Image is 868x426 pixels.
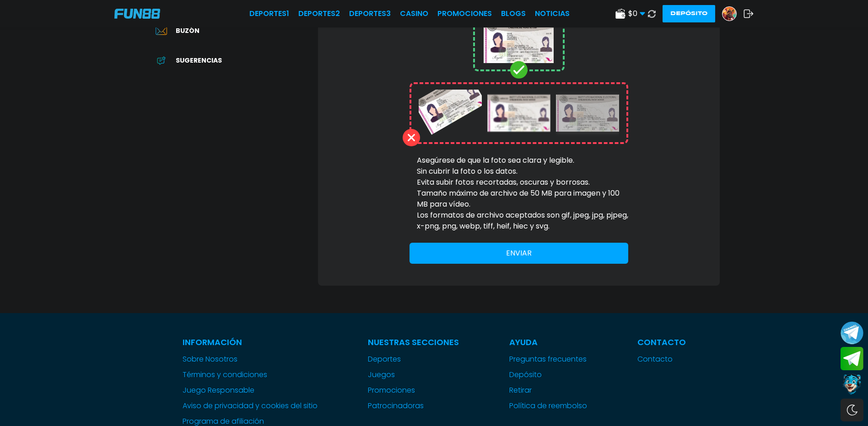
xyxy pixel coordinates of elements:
img: Avatar [722,7,736,21]
div: Switch theme [841,399,863,421]
a: App FeedbackSugerencias [149,50,318,71]
img: Company Logo [114,9,160,19]
a: Deportes2 [298,8,340,19]
a: Deportes3 [349,8,391,19]
li: Sin cubrir la foto o los datos. [417,166,628,177]
a: Promociones [437,8,492,19]
li: Evita subir fotos recortadas, oscuras y borrosas. [417,177,628,188]
img: ID Card [413,71,486,135]
img: Inbox [156,25,167,37]
a: Contacto [637,354,686,365]
img: ID Card [484,22,554,63]
span: Buzón [176,26,199,36]
button: Depósito [663,5,715,22]
a: Juego Responsable [183,385,318,396]
a: InboxBuzón [149,21,318,41]
a: Depósito [509,369,587,380]
a: Preguntas frecuentes [509,354,587,365]
img: ID Card [556,95,619,132]
a: Patrocinadoras [368,400,459,411]
a: Retirar [509,385,587,396]
img: App Feedback [156,55,167,66]
a: Aviso de privacidad y cookies del sitio [183,400,318,411]
a: Sobre Nosotros [183,354,318,365]
span: $ 0 [628,8,645,19]
a: Deportes [368,354,459,365]
button: Join telegram [841,347,863,371]
a: NOTICIAS [535,8,570,19]
button: Juegos [368,369,395,380]
a: Deportes1 [249,8,289,19]
li: Los formatos de archivo aceptados son gif, jpeg, jpg, pjpeg, x-png, png, webp, tiff, heif, hiec y... [417,210,628,232]
button: ENVIAR [410,243,628,264]
img: ID Card [487,95,550,132]
button: Contact customer service [841,373,863,396]
li: Asegúrese de que la foto sea clara y legible. [417,155,628,166]
p: Contacto [637,336,686,348]
a: Promociones [368,385,459,396]
p: Nuestras Secciones [368,336,459,348]
a: Términos y condiciones [183,369,318,380]
button: Join telegram channel [841,321,863,345]
span: Sugerencias [176,56,222,65]
a: Política de reembolso [509,400,587,411]
p: Información [183,336,318,348]
li: Tamaño máximo de archivo de 50 MB para imagen y 100 MB para vídeo. [417,188,628,210]
p: Ayuda [509,336,587,348]
a: CASINO [400,8,428,19]
a: BLOGS [501,8,526,19]
a: Avatar [722,6,744,21]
